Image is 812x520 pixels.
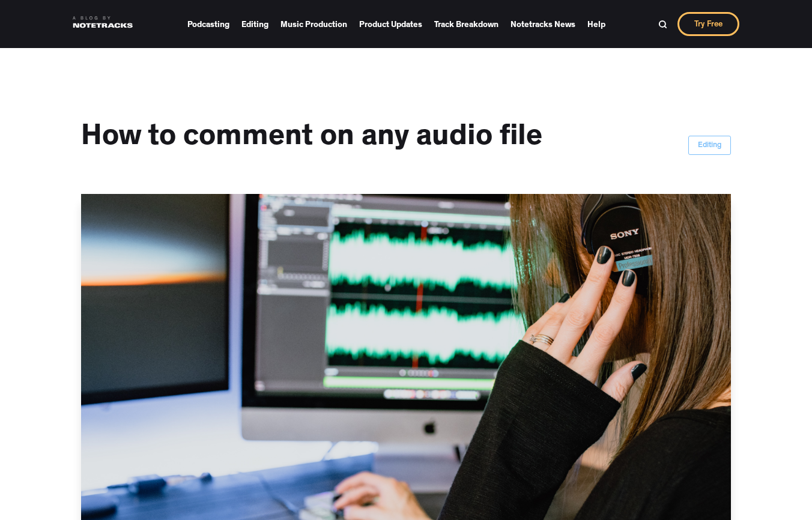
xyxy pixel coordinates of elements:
img: Search Bar [658,20,667,29]
a: Editing [241,16,268,33]
a: Try Free [677,12,739,36]
a: Notetracks News [511,16,575,33]
a: Product Updates [359,16,422,33]
a: Track Breakdown [434,16,498,33]
a: Help [587,16,605,33]
a: Podcasting [187,16,229,33]
h1: How to comment on any audio file [81,120,562,158]
a: Music Production [280,16,347,33]
div: Editing [698,140,721,152]
a: Editing [688,136,731,155]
